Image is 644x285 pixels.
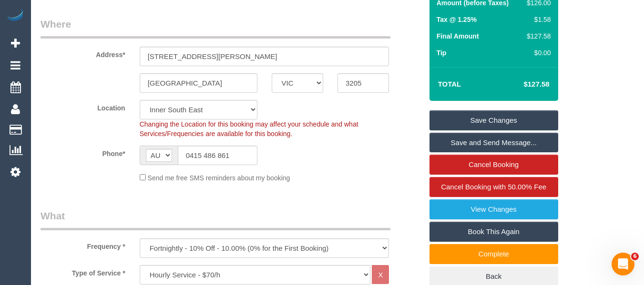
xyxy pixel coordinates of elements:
legend: What [41,209,390,230]
img: Automaid Logo [6,10,25,23]
strong: Total [438,80,461,88]
a: Complete [429,244,558,264]
iframe: Intercom live chat [612,253,634,275]
span: Changing the Location for this booking may affect your schedule and what Services/Frequencies are... [140,120,358,138]
label: Location [33,100,133,113]
legend: Where [41,17,390,39]
div: $0.00 [522,48,551,58]
input: Suburb* [140,73,257,93]
a: Save Changes [429,110,558,130]
div: $127.58 [522,31,551,41]
h4: $127.58 [495,80,549,88]
div: $1.58 [522,15,551,24]
label: Final Amount [437,31,479,41]
a: Cancel Booking [429,155,558,175]
span: Send me free SMS reminders about my booking [148,174,290,182]
label: Phone* [33,146,133,158]
a: Save and Send Message... [429,133,558,153]
a: View Changes [429,199,558,219]
a: Book This Again [429,222,558,242]
span: 6 [631,253,639,260]
span: Cancel Booking with 50.00% Fee [441,183,546,191]
label: Address* [33,47,133,59]
input: Post Code* [337,73,389,93]
label: Tax @ 1.25% [437,15,477,24]
a: Cancel Booking with 50.00% Fee [429,177,558,197]
input: Phone* [178,146,257,165]
label: Tip [437,48,447,58]
label: Type of Service * [33,265,133,278]
label: Frequency * [33,238,133,251]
